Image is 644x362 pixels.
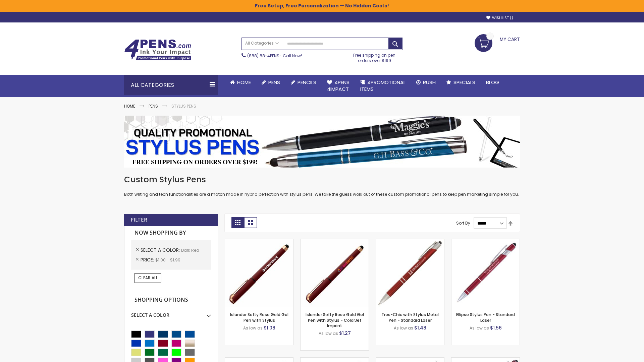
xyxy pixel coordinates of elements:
[230,312,288,323] a: Islander Softy Rose Gold Gel Pen with Stylus
[339,330,351,337] span: $1.27
[355,75,411,97] a: 4PROMOTIONALITEMS
[481,75,504,90] a: Blog
[394,325,413,331] span: As low as
[242,38,282,49] a: All Categories
[231,217,244,228] strong: Grid
[285,75,322,90] a: Pencils
[327,79,350,93] span: 4Pens 4impact
[456,220,470,226] label: Sort By
[155,257,180,263] span: $1.00 - $1.99
[451,239,520,307] img: Ellipse Stylus Pen - Standard Laser-Dark Red
[131,307,211,318] div: Select A Color
[453,79,475,86] span: Specials
[141,256,155,263] span: Price
[245,41,279,46] span: All Categories
[423,79,436,86] span: Rush
[306,312,364,328] a: Islander Softy Rose Gold Gel Pen with Stylus - ColorJet Imprint
[319,330,338,336] span: As low as
[441,75,481,90] a: Specials
[124,174,520,197] div: Both writing and tech functionalities are a match made in hybrid perfection with stylus pens. We ...
[486,79,499,86] span: Blog
[264,324,275,331] span: $1.08
[298,79,316,86] span: Pencils
[301,239,369,244] a: Islander Softy Rose Gold Gel Pen with Stylus - ColorJet Imprint-Dark Red
[131,226,211,240] strong: Now Shopping by
[414,324,426,331] span: $1.48
[124,75,218,95] div: All Categories
[247,53,302,59] span: - Call Now!
[376,239,444,307] img: Tres-Chic with Stylus Metal Pen - Standard Laser-Dark Red
[376,239,444,244] a: Tres-Chic with Stylus Metal Pen - Standard Laser-Dark Red
[141,247,181,253] span: Select A Color
[181,247,199,253] span: Dark Red
[135,273,161,283] a: Clear All
[470,325,489,331] span: As low as
[237,79,251,86] span: Home
[256,75,285,90] a: Pens
[225,75,256,90] a: Home
[268,79,280,86] span: Pens
[301,239,369,307] img: Islander Softy Rose Gold Gel Pen with Stylus - ColorJet Imprint-Dark Red
[124,39,191,61] img: 4Pens Custom Pens and Promotional Products
[451,239,520,244] a: Ellipse Stylus Pen - Standard Laser-Dark Red
[149,103,158,109] a: Pens
[346,50,403,63] div: Free shipping on pen orders over $199
[138,275,158,281] span: Clear All
[124,116,520,168] img: Stylus Pens
[360,79,406,93] span: 4PROMOTIONAL ITEMS
[411,75,441,90] a: Rush
[322,75,355,97] a: 4Pens4impact
[225,239,293,244] a: Islander Softy Rose Gold Gel Pen with Stylus-Dark Red
[124,103,135,109] a: Home
[131,216,147,224] strong: Filter
[247,53,279,59] a: (888) 88-4PENS
[131,293,211,307] strong: Shopping Options
[171,103,196,109] strong: Stylus Pens
[456,312,515,323] a: Ellipse Stylus Pen - Standard Laser
[225,239,293,307] img: Islander Softy Rose Gold Gel Pen with Stylus-Dark Red
[490,324,502,331] span: $1.56
[124,174,520,185] h1: Custom Stylus Pens
[381,312,439,323] a: Tres-Chic with Stylus Metal Pen - Standard Laser
[243,325,263,331] span: As low as
[486,15,513,20] a: Wishlist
